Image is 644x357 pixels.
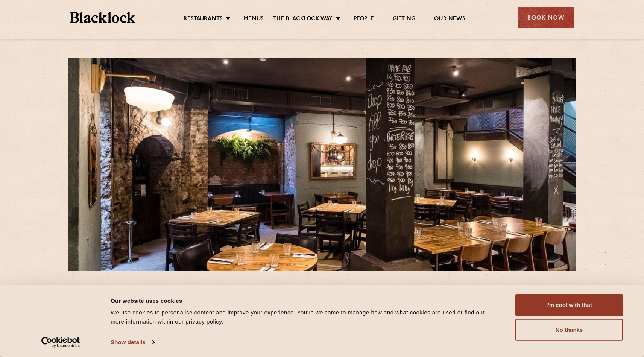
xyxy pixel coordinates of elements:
[434,15,465,24] a: Our News
[518,7,574,28] div: Book Now
[111,308,498,326] div: We use cookies to personalise content and improve your experience. You're welcome to manage how a...
[354,15,374,24] a: People
[243,15,264,24] a: Menus
[28,337,94,348] a: Usercentrics Cookiebot - opens in a new window
[515,319,623,341] button: No thanks
[111,296,498,305] div: Our website uses cookies
[393,15,415,24] a: Gifting
[515,294,623,316] button: I'm cool with that
[70,12,135,23] img: BL_Textured_Logo-footer-cropped.svg
[111,337,154,348] a: Show details
[273,15,333,24] a: The Blacklock Way
[184,15,223,24] a: Restaurants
